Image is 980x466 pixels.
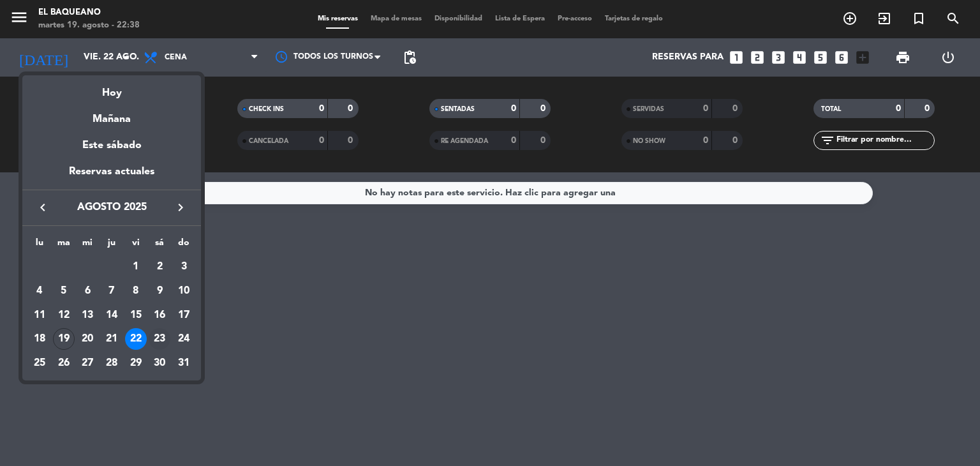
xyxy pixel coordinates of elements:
[100,351,124,375] td: 28 de agosto de 2025
[29,328,50,350] div: 18
[124,236,148,255] th: viernes
[75,279,100,303] td: 6 de agosto de 2025
[149,304,170,326] div: 16
[173,280,195,302] div: 10
[124,351,148,375] td: 29 de agosto de 2025
[173,352,195,374] div: 31
[52,351,76,375] td: 26 de agosto de 2025
[75,351,100,375] td: 27 de agosto de 2025
[172,236,196,255] th: domingo
[172,255,196,279] td: 3 de agosto de 2025
[148,279,172,303] td: 9 de agosto de 2025
[75,303,100,327] td: 13 de agosto de 2025
[173,200,188,215] i: keyboard_arrow_right
[22,75,201,101] div: Hoy
[29,304,50,326] div: 11
[101,352,122,374] div: 28
[52,327,76,351] td: 19 de agosto de 2025
[27,327,52,351] td: 18 de agosto de 2025
[27,303,52,327] td: 11 de agosto de 2025
[100,327,124,351] td: 21 de agosto de 2025
[101,304,122,326] div: 14
[54,199,169,216] span: agosto 2025
[31,199,54,216] button: keyboard_arrow_left
[52,303,76,327] td: 12 de agosto de 2025
[124,279,148,303] td: 8 de agosto de 2025
[124,255,148,279] td: 1 de agosto de 2025
[53,328,75,350] div: 19
[35,200,50,215] i: keyboard_arrow_left
[149,352,170,374] div: 30
[77,352,98,374] div: 27
[22,101,201,128] div: Mañana
[125,328,147,350] div: 22
[148,351,172,375] td: 30 de agosto de 2025
[173,304,195,326] div: 17
[22,128,201,163] div: Este sábado
[148,327,172,351] td: 23 de agosto de 2025
[53,352,75,374] div: 26
[149,328,170,350] div: 23
[75,327,100,351] td: 20 de agosto de 2025
[148,255,172,279] td: 2 de agosto de 2025
[125,256,147,278] div: 1
[77,304,98,326] div: 13
[172,279,196,303] td: 10 de agosto de 2025
[27,236,52,255] th: lunes
[169,199,192,216] button: keyboard_arrow_right
[149,280,170,302] div: 9
[125,280,147,302] div: 8
[125,304,147,326] div: 15
[148,303,172,327] td: 16 de agosto de 2025
[100,236,124,255] th: jueves
[77,280,98,302] div: 6
[101,328,122,350] div: 21
[29,280,50,302] div: 4
[75,236,100,255] th: miércoles
[148,236,172,255] th: sábado
[173,256,195,278] div: 3
[27,351,52,375] td: 25 de agosto de 2025
[27,255,124,279] td: AGO.
[52,236,76,255] th: martes
[27,279,52,303] td: 4 de agosto de 2025
[124,327,148,351] td: 22 de agosto de 2025
[100,303,124,327] td: 14 de agosto de 2025
[53,280,75,302] div: 5
[172,303,196,327] td: 17 de agosto de 2025
[29,352,50,374] div: 25
[22,163,201,190] div: Reservas actuales
[125,352,147,374] div: 29
[101,280,122,302] div: 7
[52,279,76,303] td: 5 de agosto de 2025
[149,256,170,278] div: 2
[124,303,148,327] td: 15 de agosto de 2025
[77,328,98,350] div: 20
[172,327,196,351] td: 24 de agosto de 2025
[100,279,124,303] td: 7 de agosto de 2025
[172,351,196,375] td: 31 de agosto de 2025
[173,328,195,350] div: 24
[53,304,75,326] div: 12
